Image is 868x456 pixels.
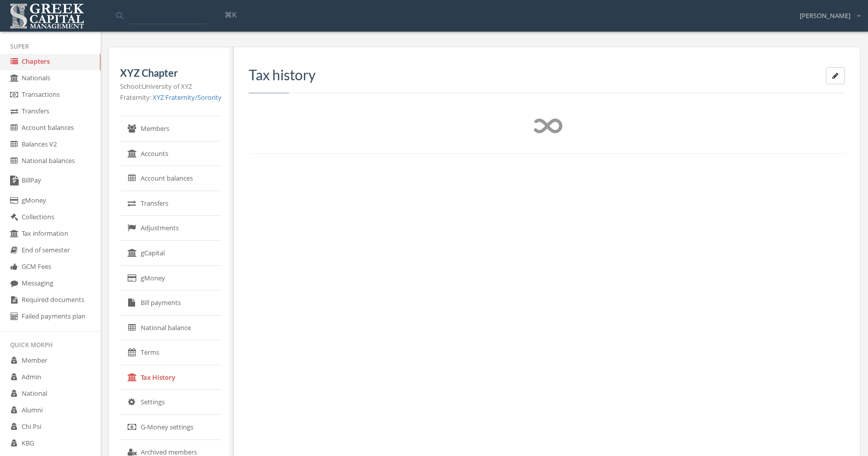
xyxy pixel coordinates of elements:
a: G-Money settings [120,415,222,440]
a: gMoney [120,266,222,291]
span: ⌘K [225,10,237,20]
a: Tax History [120,365,222,390]
span: [PERSON_NAME] [800,11,850,21]
h5: XYZ Chapter [120,67,222,78]
a: gCapital [120,241,222,266]
a: Settings [120,390,222,415]
a: Members [120,116,222,141]
a: Account balances [120,166,222,191]
a: National balance [120,316,222,341]
p: School: University of XYZ Fraternity: [120,81,222,103]
a: Accounts [120,141,222,167]
a: Adjustments [120,216,222,241]
a: Bill payments [120,290,222,316]
h3: Tax history [249,67,845,83]
a: Terms [120,340,222,365]
a: XYZ Fraternity/Sorority [153,93,222,102]
a: Transfers [120,191,222,216]
div: [PERSON_NAME] [793,4,860,21]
